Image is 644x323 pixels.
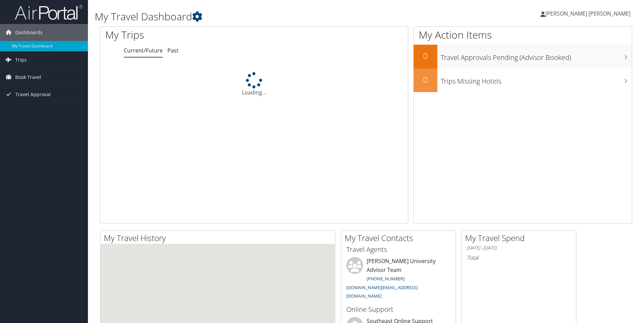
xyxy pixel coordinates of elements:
a: 0Trips Missing Hotels [414,68,632,92]
a: [PHONE_NUMBER] [367,276,405,282]
a: [DOMAIN_NAME][EMAIL_ADDRESS][DOMAIN_NAME] [346,284,418,299]
h1: My Action Items [414,28,632,42]
span: [PERSON_NAME] [PERSON_NAME] [545,10,630,17]
h3: Travel Approvals Pending (Advisor Booked) [441,49,632,62]
img: airportal-logo.png [15,4,83,20]
li: [PERSON_NAME] University Advisor Team [343,257,454,302]
span: Book Travel [15,69,41,86]
h2: 0 [414,50,437,62]
h3: Travel Agents [346,245,451,254]
h3: Trips Missing Hotels [441,73,632,86]
h3: Online Support [346,305,451,314]
a: Past [167,47,179,54]
span: Dashboards [15,24,43,41]
h2: My Travel Spend [465,232,576,244]
div: Loading... [100,72,408,96]
h6: Total [467,254,571,261]
span: Travel Approval [15,86,51,103]
a: [PERSON_NAME] [PERSON_NAME] [540,3,637,24]
a: 0Travel Approvals Pending (Advisor Booked) [414,45,632,68]
a: Current/Future [124,47,163,54]
h2: My Travel History [104,232,335,244]
span: Trips [15,51,27,68]
h1: My Travel Dashboard [95,9,456,24]
h2: 0 [414,74,437,85]
h2: My Travel Contacts [345,232,456,244]
h6: [DATE] - [DATE] [467,245,571,251]
h1: My Trips [105,28,275,42]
